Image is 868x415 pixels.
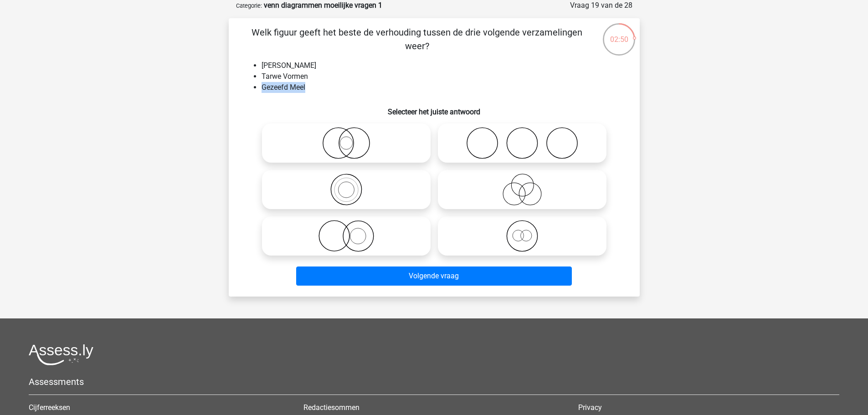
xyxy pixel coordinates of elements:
h5: Assessments [29,376,839,387]
strong: venn diagrammen moeilijke vragen 1 [264,1,382,10]
a: Redactiesommen [303,403,360,412]
div: 02:50 [602,22,636,45]
img: Assessly logo [29,344,93,365]
a: Privacy [578,403,602,412]
small: Categorie: [236,2,262,9]
li: [PERSON_NAME] [262,60,625,71]
h6: Selecteer het juiste antwoord [243,100,625,116]
p: Welk figuur geeft het beste de verhouding tussen de drie volgende verzamelingen weer? [243,26,591,53]
li: Tarwe Vormen [262,71,625,82]
li: Gezeefd Meel [262,82,625,93]
a: Cijferreeksen [29,403,70,412]
button: Volgende vraag [296,266,572,286]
